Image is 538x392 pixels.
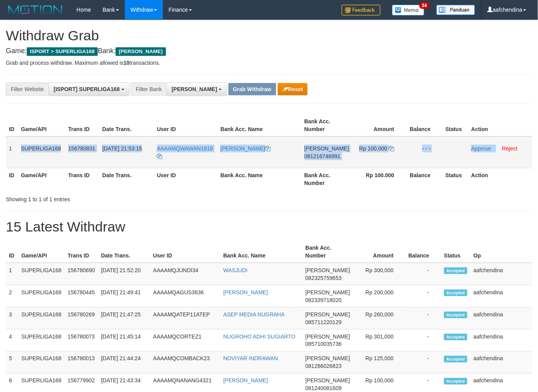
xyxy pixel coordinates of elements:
a: Reject [502,145,518,152]
span: 34 [419,2,430,9]
td: AAAAMQAGUS3636 [150,285,220,307]
a: [PERSON_NAME] [223,289,268,295]
td: [DATE] 21:44:24 [98,352,150,374]
th: Date Trans. [99,168,154,190]
span: [PERSON_NAME] [171,86,217,92]
span: [PERSON_NAME] [304,145,349,152]
td: - [405,352,441,374]
td: 156780445 [64,285,98,307]
td: 2 [6,285,18,307]
span: Copy 081240081609 to clipboard [306,385,342,392]
img: panduan.png [436,5,475,15]
span: [DATE] 21:53:15 [102,145,142,152]
td: - [405,307,441,330]
th: ID [6,114,18,136]
th: Balance [406,114,443,136]
span: [PERSON_NAME] [306,378,350,384]
td: - [405,285,441,307]
th: Game/API [18,168,65,190]
td: AAAAMQJUNDI34 [150,263,220,285]
span: Copy 085710035736 to clipboard [306,341,342,347]
th: Bank Acc. Number [301,168,352,190]
td: aafchendina [471,330,532,352]
span: Accepted [444,356,467,363]
span: Accepted [444,378,467,385]
td: Rp 301,000 [353,330,405,352]
th: Bank Acc. Number [303,241,353,263]
button: Grab Withdraw [228,83,276,95]
a: NOVIYAR INDRAWAN [223,356,278,362]
td: AAAAMQCORTEZ1 [150,330,220,352]
span: [PERSON_NAME] [306,267,350,273]
td: [DATE] 21:47:25 [98,307,150,330]
td: [DATE] 21:45:14 [98,330,150,352]
th: Amount [353,241,405,263]
th: ID [6,241,18,263]
th: Bank Acc. Name [220,241,303,263]
span: [PERSON_NAME] [306,289,350,295]
td: 1 [6,263,18,285]
td: Rp 300,000 [353,263,405,285]
th: Status [443,114,469,136]
div: Showing 1 to 1 of 1 entries [6,192,218,203]
button: Reset [278,83,308,95]
th: User ID [150,241,220,263]
img: Feedback.jpg [342,5,381,16]
span: Accepted [444,334,467,340]
p: Grab and process withdraw. Maximum allowed is transactions. [6,59,532,67]
a: ASEP MEDIA NUGRAHA [223,311,285,318]
td: SUPERLIGA168 [18,352,65,374]
td: Rp 200,000 [353,285,405,307]
div: Filter Bank [131,83,166,96]
a: AAAAMQWAWAN1818 [157,145,213,159]
td: [DATE] 21:49:41 [98,285,150,307]
th: Rp 100.000 [352,168,406,190]
th: User ID [154,114,218,136]
th: Trans ID [64,241,98,263]
img: Button%20Memo.svg [392,5,425,16]
th: Action [468,114,532,136]
td: - [405,263,441,285]
span: Copy 082325759653 to clipboard [306,275,342,281]
th: Bank Acc. Name [217,114,301,136]
th: ID [6,168,18,190]
span: [PERSON_NAME] [306,311,350,318]
td: 4 [6,330,18,352]
a: WASJUDI [223,267,247,273]
td: AAAAMQATEP11ATEP [150,307,220,330]
th: Status [443,168,469,190]
th: Balance [406,168,443,190]
td: 1 [6,136,18,168]
a: NUGROHO ADHI SUGIARTO [223,333,296,340]
span: [PERSON_NAME] [306,356,350,362]
a: Copy 100000 to clipboard [389,145,394,152]
td: aafchendina [471,352,532,374]
th: Bank Acc. Name [217,168,301,190]
a: [PERSON_NAME] [220,145,270,152]
td: Rp 125,000 [353,352,405,374]
td: aafchendina [471,285,532,307]
div: Filter Website [6,83,48,96]
span: Rp 100.000 [359,145,387,152]
span: [PERSON_NAME] [306,333,350,340]
td: 3 [6,307,18,330]
span: AAAAMQWAWAN1818 [157,145,213,152]
img: MOTION_logo.png [6,4,65,16]
th: Game/API [18,241,65,263]
span: Copy 085711220129 to clipboard [306,319,342,325]
h1: Withdraw Grab [6,28,532,43]
span: Accepted [444,312,467,318]
td: SUPERLIGA168 [18,307,65,330]
span: Accepted [444,290,467,296]
a: Approve [471,145,491,152]
th: Action [468,168,532,190]
td: 5 [6,352,18,374]
th: Date Trans. [99,114,154,136]
span: Copy 082339718020 to clipboard [306,297,342,303]
span: Copy 081216746991 to clipboard [304,153,341,159]
td: AAAAMQCOMBACK23 [150,352,220,374]
th: Game/API [18,114,65,136]
td: - [405,330,441,352]
strong: 10 [123,60,130,66]
span: ISPORT > SUPERLIGA168 [27,47,98,56]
